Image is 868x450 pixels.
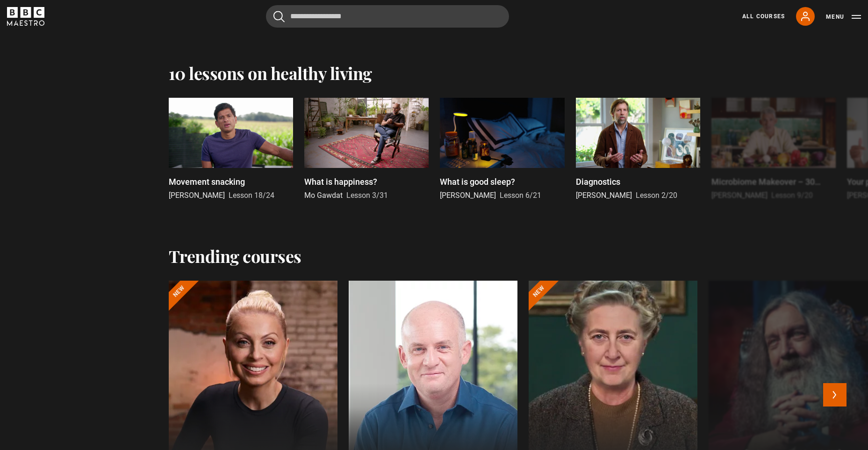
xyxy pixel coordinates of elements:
span: Lesson 3/31 [346,191,388,200]
span: [PERSON_NAME] [169,191,225,200]
span: Lesson 9/20 [771,191,813,200]
a: What is good sleep? [PERSON_NAME] Lesson 6/21 [440,98,564,201]
span: Lesson 18/24 [229,191,274,200]
p: Microbiome Makeover – 30 Plants a Week [711,175,836,188]
p: What is good sleep? [440,175,515,188]
button: Submit the search query [273,11,285,22]
p: Diagnostics [576,175,620,188]
a: All Courses [742,12,785,21]
span: Lesson 2/20 [636,191,677,200]
svg: BBC Maestro [7,7,44,26]
span: [PERSON_NAME] [576,191,632,200]
span: [PERSON_NAME] [440,191,496,200]
a: Movement snacking [PERSON_NAME] Lesson 18/24 [169,98,293,201]
span: Mo Gawdat [304,191,343,200]
input: Search [266,5,509,28]
button: Toggle navigation [826,12,861,22]
span: [PERSON_NAME] [711,191,768,200]
p: What is happiness? [304,175,377,188]
h2: 10 lessons on healthy living [169,63,372,83]
a: Diagnostics [PERSON_NAME] Lesson 2/20 [576,98,700,201]
span: Lesson 6/21 [500,191,541,200]
p: Movement snacking [169,175,245,188]
a: Microbiome Makeover – 30 Plants a Week [PERSON_NAME] Lesson 9/20 [711,98,836,201]
h2: Trending courses [169,246,301,266]
a: What is happiness? Mo Gawdat Lesson 3/31 [304,98,429,201]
